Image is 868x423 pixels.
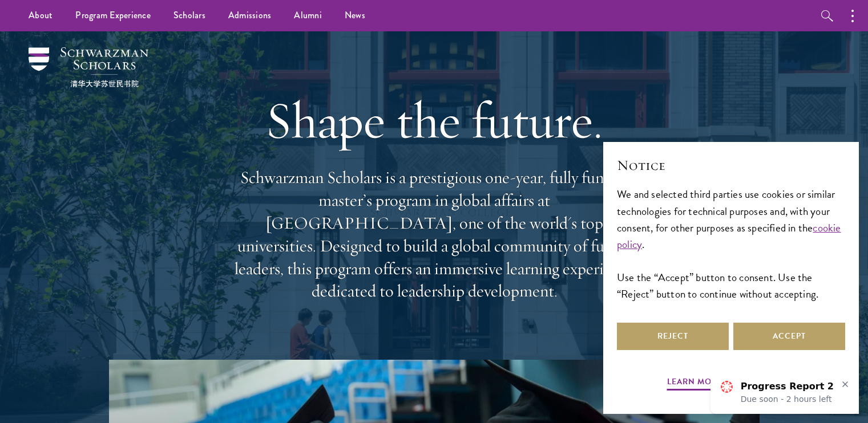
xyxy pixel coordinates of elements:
h2: Notice [617,156,845,175]
p: Schwarzman Scholars is a prestigious one-year, fully funded master’s program in global affairs at... [229,166,640,303]
button: Accept [733,323,845,350]
img: Schwarzman Scholars [29,47,148,87]
a: cookie policy [617,219,841,253]
div: We and selected third parties use cookies or similar technologies for technical purposes and, wit... [617,186,845,302]
button: Reject [617,323,729,350]
button: Learn more and customize [667,375,796,392]
h1: Shape the future. [229,88,640,152]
